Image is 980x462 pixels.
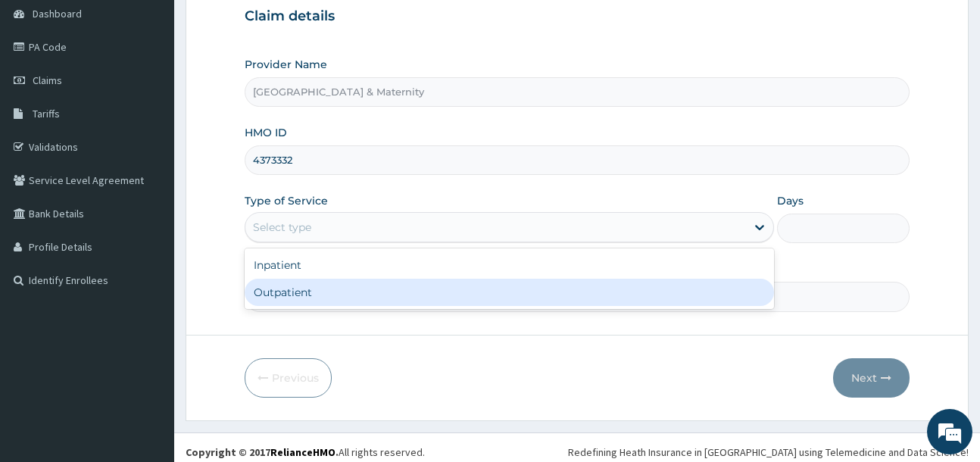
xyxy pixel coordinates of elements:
div: Inpatient [245,251,774,279]
label: HMO ID [245,125,287,140]
label: Days [777,193,804,208]
label: Provider Name [245,57,327,72]
button: Next [833,358,910,398]
span: Claims [33,73,62,87]
span: Dashboard [33,7,82,20]
button: Previous [245,358,332,398]
div: Redefining Heath Insurance in [GEOGRAPHIC_DATA] using Telemedicine and Data Science! [568,445,969,460]
label: Type of Service [245,193,328,208]
a: RelianceHMO [270,445,336,459]
h3: Claim details [245,8,909,25]
strong: Copyright © 2017 . [186,445,339,459]
input: Enter HMO ID [245,145,909,175]
div: Outpatient [245,279,774,306]
div: Select type [253,220,311,235]
span: Tariffs [33,107,60,120]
